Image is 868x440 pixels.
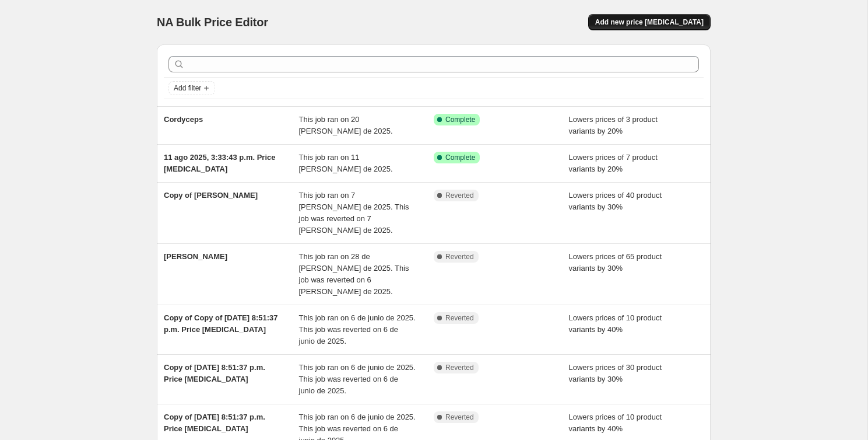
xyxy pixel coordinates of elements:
[164,313,278,334] span: Copy of Copy of [DATE] 8:51:37 p.m. Price [MEDICAL_DATA]
[174,83,201,93] span: Add filter
[157,16,268,29] span: NA Bulk Price Editor
[299,191,409,235] span: This job ran on 7 [PERSON_NAME] de 2025. This job was reverted on 7 [PERSON_NAME] de 2025.
[164,363,265,383] span: Copy of [DATE] 8:51:37 p.m. Price [MEDICAL_DATA]
[445,413,474,422] span: Reverted
[445,313,474,323] span: Reverted
[299,153,393,173] span: This job ran on 11 [PERSON_NAME] de 2025.
[299,252,409,296] span: This job ran on 28 de [PERSON_NAME] de 2025. This job was reverted on 6 [PERSON_NAME] de 2025.
[299,115,393,135] span: This job ran on 20 [PERSON_NAME] de 2025.
[445,191,474,200] span: Reverted
[164,115,203,124] span: Cordyceps
[569,413,662,433] span: Lowers prices of 10 product variants by 40%
[299,313,416,345] span: This job ran on 6 de junio de 2025. This job was reverted on 6 de junio de 2025.
[164,252,227,261] span: [PERSON_NAME]
[445,153,475,162] span: Complete
[569,252,662,273] span: Lowers prices of 65 product variants by 30%
[445,363,474,372] span: Reverted
[569,153,658,173] span: Lowers prices of 7 product variants by 20%
[168,81,215,95] button: Add filter
[569,191,662,211] span: Lowers prices of 40 product variants by 30%
[595,18,704,27] span: Add new price [MEDICAL_DATA]
[569,363,662,383] span: Lowers prices of 30 product variants by 30%
[445,252,474,261] span: Reverted
[588,14,711,30] button: Add new price [MEDICAL_DATA]
[569,115,658,135] span: Lowers prices of 3 product variants by 20%
[164,153,276,173] span: 11 ago 2025, 3:33:43 p.m. Price [MEDICAL_DATA]
[299,363,416,395] span: This job ran on 6 de junio de 2025. This job was reverted on 6 de junio de 2025.
[445,115,475,124] span: Complete
[164,191,258,200] span: Copy of [PERSON_NAME]
[569,313,662,334] span: Lowers prices of 10 product variants by 40%
[164,413,265,433] span: Copy of [DATE] 8:51:37 p.m. Price [MEDICAL_DATA]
